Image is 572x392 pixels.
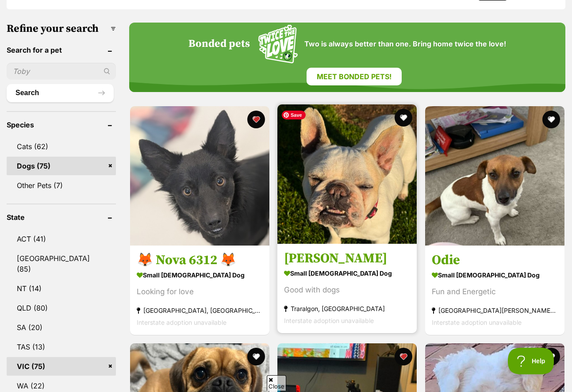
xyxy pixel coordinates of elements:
a: Meet bonded pets! [307,68,402,85]
div: Good with dogs [284,284,410,296]
button: favourite [542,111,560,128]
h4: Bonded pets [188,38,250,50]
button: Search [7,84,114,102]
img: Squiggle [258,25,298,63]
img: Odie - Jack Russell Terrier Dog [425,106,564,246]
strong: small [DEMOGRAPHIC_DATA] Dog [284,267,410,280]
button: favourite [247,348,265,365]
a: TAS (13) [7,338,116,356]
a: NT (14) [7,279,116,298]
h3: Refine your search [7,23,116,35]
header: Species [7,121,116,129]
a: Dogs (75) [7,157,116,175]
h3: Odie [432,252,558,269]
a: SA (20) [7,318,116,337]
a: Cats (62) [7,137,116,156]
span: Interstate adoption unavailable [432,319,522,326]
a: [PERSON_NAME] small [DEMOGRAPHIC_DATA] Dog Good with dogs Traralgon, [GEOGRAPHIC_DATA] Interstate... [277,243,417,333]
a: QLD (80) [7,299,116,317]
img: Shelby - French Bulldog [277,104,417,244]
input: Toby [7,63,116,80]
h3: [PERSON_NAME] [284,250,410,267]
a: ACT (41) [7,230,116,248]
div: Looking for love [137,286,263,298]
strong: Traralgon, [GEOGRAPHIC_DATA] [284,303,410,315]
a: VIC (75) [7,357,116,376]
a: [GEOGRAPHIC_DATA] (85) [7,249,116,278]
span: Two is always better than one. Bring home twice the love! [304,40,506,48]
span: Close [267,375,286,391]
div: Fun and Energetic [432,286,558,298]
iframe: Help Scout Beacon - Open [508,348,554,374]
span: Interstate adoption unavailable [137,319,226,326]
span: Save [282,111,306,119]
span: Interstate adoption unavailable [284,317,374,324]
a: Odie small [DEMOGRAPHIC_DATA] Dog Fun and Energetic [GEOGRAPHIC_DATA][PERSON_NAME][GEOGRAPHIC_DAT... [425,245,564,335]
a: 🦊 Nova 6312 🦊 small [DEMOGRAPHIC_DATA] Dog Looking for love [GEOGRAPHIC_DATA], [GEOGRAPHIC_DATA] ... [130,245,269,335]
strong: small [DEMOGRAPHIC_DATA] Dog [432,269,558,281]
header: State [7,213,116,221]
strong: small [DEMOGRAPHIC_DATA] Dog [137,269,263,281]
img: 🦊 Nova 6312 🦊 - Australian Kelpie x Jack Russell Terrier Dog [130,106,269,246]
strong: [GEOGRAPHIC_DATA], [GEOGRAPHIC_DATA] [137,304,263,316]
a: Other Pets (7) [7,176,116,195]
button: favourite [395,109,412,127]
strong: [GEOGRAPHIC_DATA][PERSON_NAME][GEOGRAPHIC_DATA] [432,304,558,316]
h3: 🦊 Nova 6312 🦊 [137,252,263,269]
header: Search for a pet [7,46,116,54]
button: favourite [395,348,412,365]
button: favourite [247,111,265,128]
